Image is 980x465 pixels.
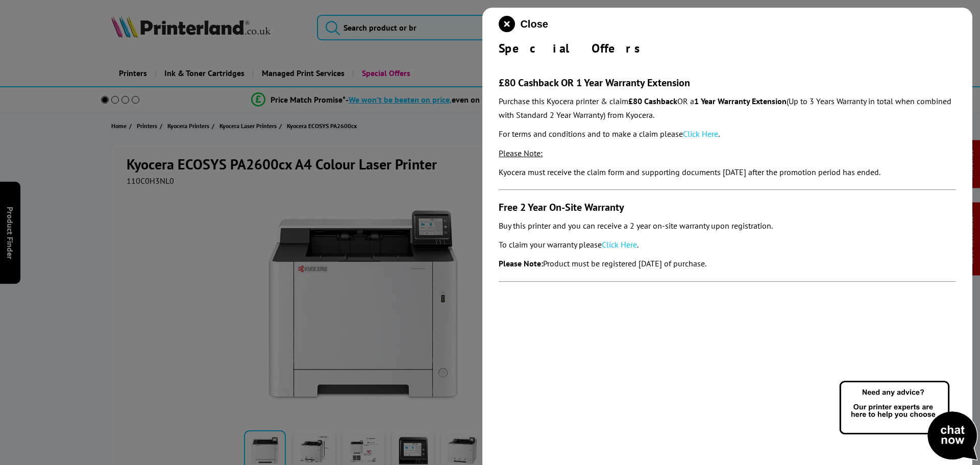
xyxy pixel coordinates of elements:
button: close modal [499,16,548,32]
strong: Please Note: [499,258,543,268]
p: Buy this printer and you can receive a 2 year on-site warranty upon registration. [499,219,956,233]
h3: Free 2 Year On-Site Warranty [499,201,956,214]
span: Please Note: [499,148,543,158]
div: Special Offers [499,40,956,56]
a: Click Here [602,239,637,250]
em: Kyocera must receive the claim form and supporting documents [DATE] after the promotion period ha... [499,167,880,177]
p: Product must be registered [DATE] of purchase. [499,257,956,271]
img: Open Live Chat window [837,379,980,463]
a: Click Here [683,129,718,139]
p: Purchase this Kyocera printer & claim OR a (Up to 3 Years Warranty in total when combined with St... [499,94,956,122]
h3: £80 Cashback OR 1 Year Warranty Extension [499,76,956,89]
span: Close [520,18,548,30]
strong: £80 Cashback [628,96,677,106]
p: To claim your warranty please . [499,238,956,252]
p: For terms and conditions and to make a claim please . [499,127,956,141]
strong: 1 Year Warranty Extension [694,96,787,106]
